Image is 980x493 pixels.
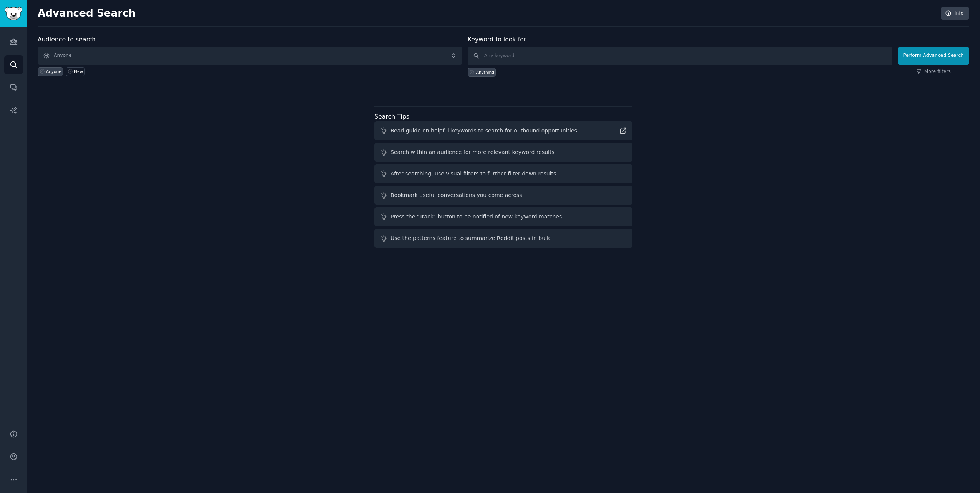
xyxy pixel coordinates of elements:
[374,113,409,120] label: Search Tips
[898,47,969,65] button: Perform Advanced Search
[941,7,969,20] a: Info
[916,68,951,75] a: More filters
[391,191,522,199] div: Bookmark useful conversations you come across
[38,36,96,43] label: Audience to search
[476,69,494,75] div: Anything
[391,148,555,156] div: Search within an audience for more relevant keyword results
[66,67,84,76] a: New
[38,7,937,20] h2: Advanced Search
[5,7,22,20] img: GummySearch logo
[391,127,577,135] div: Read guide on helpful keywords to search for outbound opportunities
[468,36,526,43] label: Keyword to look for
[38,47,462,65] button: Anyone
[391,213,562,221] div: Press the "Track" button to be notified of new keyword matches
[74,69,83,74] div: New
[391,234,550,242] div: Use the patterns feature to summarize Reddit posts in bulk
[468,47,892,65] input: Any keyword
[46,69,61,74] div: Anyone
[391,170,556,178] div: After searching, use visual filters to further filter down results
